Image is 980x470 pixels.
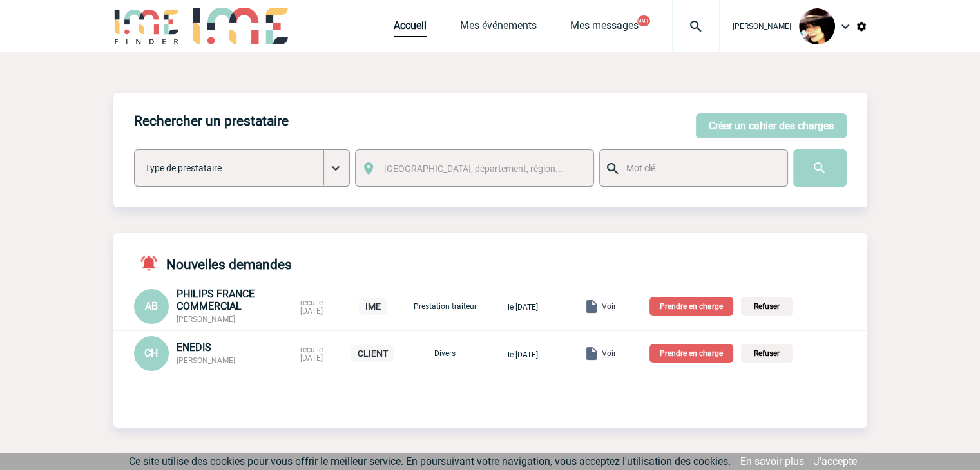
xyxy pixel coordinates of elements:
[413,302,477,311] p: Prestation traiteur
[799,8,835,44] img: 101023-0.jpg
[508,303,538,312] span: le [DATE]
[793,149,847,187] input: Submit
[553,346,619,359] a: Voir
[570,19,639,37] a: Mes messages
[741,344,793,363] p: Refuser
[351,345,394,362] p: CLIENT
[300,345,323,362] span: reçu le [DATE]
[394,19,427,37] a: Accueil
[733,22,791,31] span: [PERSON_NAME]
[139,254,166,272] img: notifications-active-24-px-r.png
[359,298,387,315] p: IME
[134,113,289,129] h4: Rechercher un prestataire
[177,356,235,365] span: [PERSON_NAME]
[740,455,804,467] a: En savoir plus
[637,15,650,26] button: 99+
[649,297,733,316] p: Prendre en charge
[384,164,563,174] span: [GEOGRAPHIC_DATA], département, région...
[602,349,616,358] span: Voir
[508,350,538,359] span: le [DATE]
[177,315,235,324] span: [PERSON_NAME]
[814,455,857,467] a: J'accepte
[113,8,180,44] img: IME-Finder
[145,300,158,312] span: AB
[741,297,793,316] p: Refuser
[584,346,599,361] img: folder.png
[413,349,477,358] p: Divers
[177,288,255,312] span: PHILIPS FRANCE COMMERCIAL
[584,299,599,314] img: folder.png
[602,302,616,311] span: Voir
[623,160,776,176] input: Mot clé
[460,19,537,37] a: Mes événements
[134,254,292,272] h4: Nouvelles demandes
[649,344,733,363] p: Prendre en charge
[144,347,158,359] span: CH
[129,455,731,467] span: Ce site utilise des cookies pour vous offrir le meilleur service. En poursuivant votre navigation...
[553,299,619,312] a: Voir
[177,341,211,353] span: ENEDIS
[300,298,323,315] span: reçu le [DATE]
